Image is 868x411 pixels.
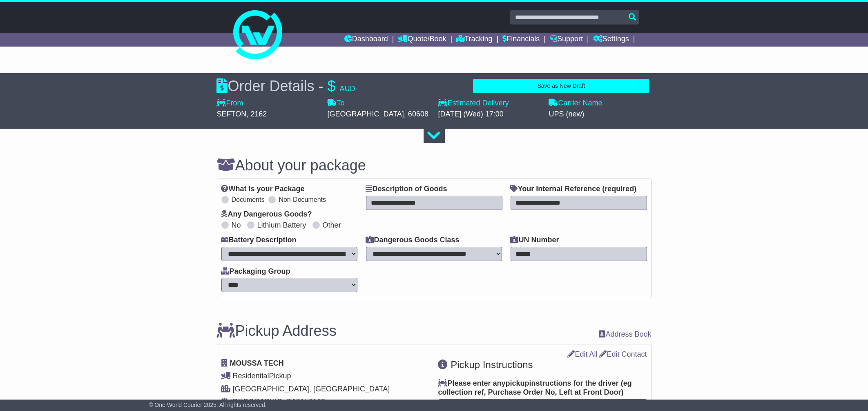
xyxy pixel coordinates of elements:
span: AUD [340,85,355,93]
span: SEFTON [217,110,247,118]
div: Pickup [221,372,430,381]
span: [GEOGRAPHIC_DATA] [328,110,404,118]
span: pickup [506,379,529,387]
label: Your Internal Reference (required) [511,185,637,194]
label: What is your Package [221,185,305,194]
span: , 60608 [404,110,428,118]
span: eg collection ref, Purchase Order No, Left at Front Door [438,379,632,396]
label: Non-Documents [279,196,326,203]
label: Description of Goods [366,185,447,194]
label: To [328,99,345,108]
div: [DATE] (Wed) 17:00 [438,110,541,119]
label: Carrier Name [549,99,602,108]
h3: About your package [217,157,652,174]
label: Dangerous Goods Class [366,236,460,245]
a: Address Book [599,330,651,339]
h3: Pickup Address [217,323,337,339]
a: Edit All [567,350,597,358]
div: Order Details - [217,77,355,95]
span: © One World Courier 2025. All rights reserved. [149,402,267,408]
label: Please enter any instructions for the driver ( ) [438,379,647,397]
span: Pickup Instructions [451,359,533,370]
label: Other [323,221,341,230]
span: Residential [233,372,269,380]
a: Settings [593,33,629,47]
label: UN Number [511,236,559,245]
button: Save as New Draft [473,79,649,93]
a: Quote/Book [398,33,446,47]
label: Battery Description [221,236,297,245]
label: From [217,99,243,108]
label: Estimated Delivery [438,99,541,108]
span: MOUSSA TECH [230,359,284,367]
label: Lithium Battery [257,221,306,230]
span: [GEOGRAPHIC_DATA] [230,398,307,406]
a: Tracking [456,33,492,47]
span: , 2162 [246,110,267,118]
a: Dashboard [344,33,388,47]
label: No [232,221,241,230]
span: $ [328,78,336,94]
div: UPS (new) [549,110,652,119]
a: Edit Contact [599,350,647,358]
label: Packaging Group [221,267,290,276]
a: Financials [502,33,540,47]
label: Documents [232,196,265,203]
a: Support [550,33,583,47]
label: Any Dangerous Goods? [221,210,312,219]
span: 2162 [309,398,325,406]
span: [GEOGRAPHIC_DATA], [GEOGRAPHIC_DATA] [233,385,390,393]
